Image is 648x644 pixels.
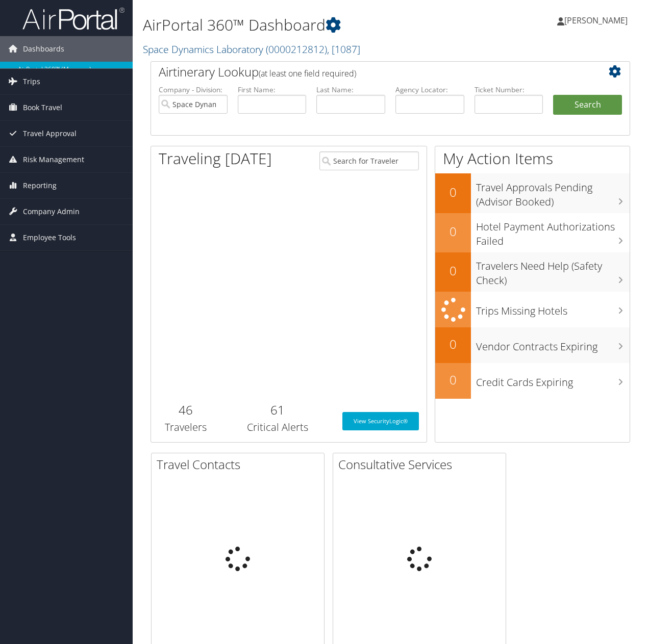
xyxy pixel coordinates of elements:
[476,254,630,288] h3: Travelers Need Help (Safety Check)
[435,371,471,389] h2: 0
[143,42,360,56] a: Space Dynamics Laboratory
[23,121,77,146] span: Travel Approval
[159,148,272,169] h1: Traveling [DATE]
[159,63,582,81] h2: Airtinerary Lookup
[23,36,64,62] span: Dashboards
[476,370,630,390] h3: Credit Cards Expiring
[564,15,628,26] span: [PERSON_NAME]
[159,85,228,95] label: Company - Division:
[159,401,212,419] h2: 46
[228,401,327,419] h2: 61
[338,456,506,473] h2: Consultative Services
[435,252,630,292] a: 0Travelers Need Help (Safety Check)
[22,7,124,31] img: airportal-logo.png
[342,412,419,430] a: View SecurityLogic®
[557,5,638,36] a: [PERSON_NAME]
[327,42,360,56] span: , [ 1087 ]
[435,148,630,169] h1: My Action Items
[476,299,630,318] h3: Trips Missing Hotels
[476,334,630,354] h3: Vendor Contracts Expiring
[475,85,543,95] label: Ticket Number:
[476,175,630,209] h3: Travel Approvals Pending (Advisor Booked)
[157,456,324,473] h2: Travel Contacts
[316,85,385,95] label: Last Name:
[395,85,464,95] label: Agency Locator:
[238,85,307,95] label: First Name:
[435,173,630,213] a: 0Travel Approvals Pending (Advisor Booked)
[143,14,473,36] h1: AirPortal 360™ Dashboard
[319,151,419,170] input: Search for Traveler
[23,147,84,172] span: Risk Management
[476,215,630,248] h3: Hotel Payment Authorizations Failed
[259,68,356,79] span: (at least one field required)
[435,223,471,240] h2: 0
[435,292,630,328] a: Trips Missing Hotels
[266,42,327,56] span: ( 0000212812 )
[23,69,40,94] span: Trips
[435,363,630,399] a: 0Credit Cards Expiring
[23,95,62,120] span: Book Travel
[228,420,327,434] h3: Critical Alerts
[23,225,76,250] span: Employee Tools
[435,327,630,363] a: 0Vendor Contracts Expiring
[23,173,57,198] span: Reporting
[159,420,212,434] h3: Travelers
[23,199,80,224] span: Company Admin
[435,213,630,252] a: 0Hotel Payment Authorizations Failed
[435,184,471,201] h2: 0
[435,262,471,279] h2: 0
[435,336,471,353] h2: 0
[553,95,622,115] button: Search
